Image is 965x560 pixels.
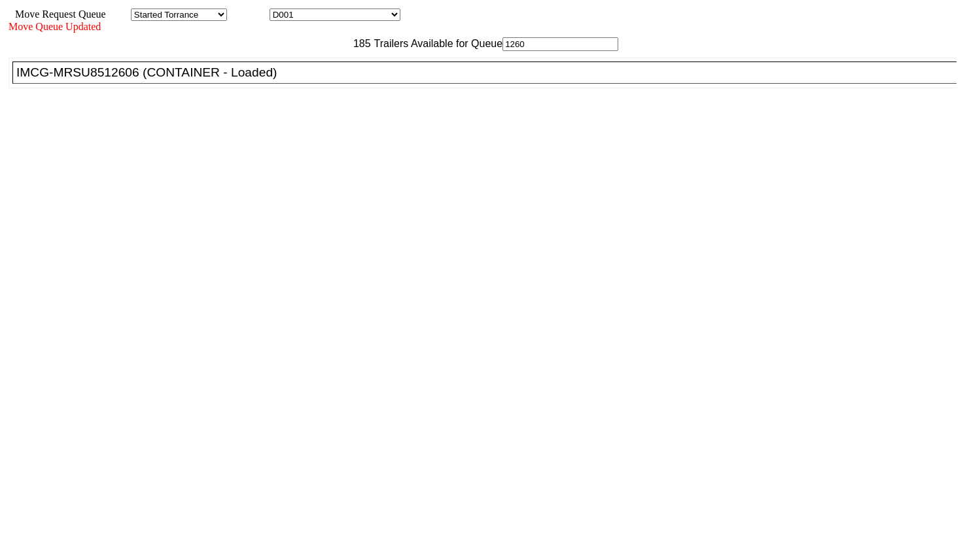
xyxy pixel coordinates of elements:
span: Trailers Available for Queue [371,38,503,49]
span: Location [230,9,267,20]
span: Area [108,9,128,20]
span: Move Request Queue [9,9,106,20]
div: IMCG-MRSU8512606 (CONTAINER - Loaded) [16,65,964,80]
span: Move Queue Updated [9,21,101,32]
span: 185 [347,38,371,49]
input: Filter Available Trailers [502,37,618,51]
